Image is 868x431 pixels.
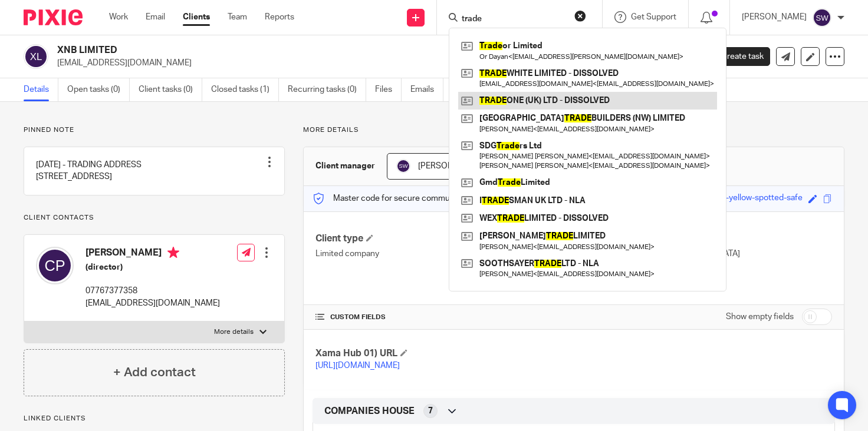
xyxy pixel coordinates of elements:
[702,47,770,66] a: Create task
[315,362,400,370] a: [URL][DOMAIN_NAME]
[418,162,483,170] span: [PERSON_NAME]
[315,313,574,322] h4: CUSTOM FIELDS
[288,78,366,101] a: Recurring tasks (0)
[396,159,410,173] img: svg%3E
[24,213,285,223] p: Client contacts
[574,10,586,22] button: Clear
[86,247,220,261] h4: [PERSON_NAME]
[324,405,415,417] span: COMPANIES HOUSE
[315,347,574,360] h4: Xama Hub 01) URL
[146,11,165,23] a: Email
[113,363,196,382] h4: + Add contact
[24,125,285,135] p: Pinned note
[67,78,130,101] a: Open tasks (0)
[139,78,202,101] a: Client tasks (0)
[183,11,210,23] a: Clients
[315,160,375,172] h3: Client manager
[24,414,285,423] p: Linked clients
[742,11,807,23] p: [PERSON_NAME]
[57,44,558,57] h2: XNB LIMITED
[167,247,179,258] i: Primary
[36,247,74,284] img: svg%3E
[24,78,58,101] a: Details
[315,233,574,245] h4: Client type
[726,311,794,323] label: Show empty fields
[428,405,433,417] span: 7
[214,327,254,337] p: More details
[631,13,676,21] span: Get Support
[813,8,831,27] img: svg%3E
[375,78,402,101] a: Files
[86,297,220,309] p: [EMAIL_ADDRESS][DOMAIN_NAME]
[228,11,247,23] a: Team
[86,285,220,297] p: 07767377358
[313,193,516,204] p: Master code for secure communications and files
[315,248,574,260] p: Limited company
[24,9,83,25] img: Pixie
[689,192,803,205] div: grandmas-yellow-spotted-safe
[461,14,567,25] input: Search
[86,261,220,273] h5: (director)
[265,11,294,23] a: Reports
[211,78,279,101] a: Closed tasks (1)
[109,11,128,23] a: Work
[410,78,443,101] a: Emails
[303,125,844,135] p: More details
[57,57,684,69] p: [EMAIL_ADDRESS][DOMAIN_NAME]
[24,44,48,69] img: svg%3E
